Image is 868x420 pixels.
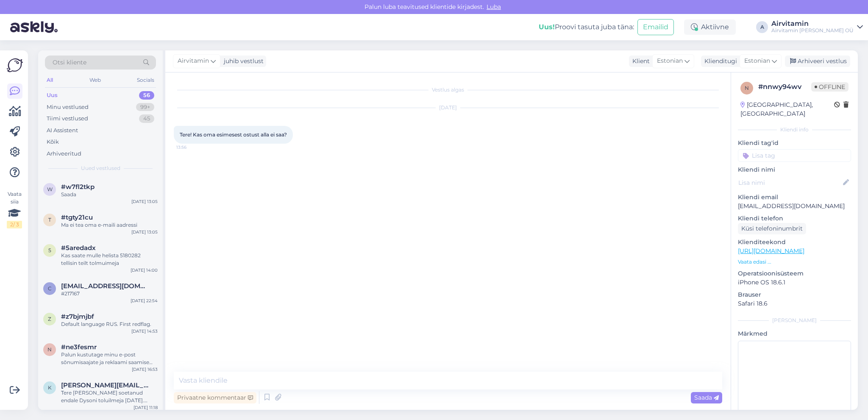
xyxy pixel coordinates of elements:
[61,343,97,351] span: #ne3fesmr
[61,221,158,229] div: Ma ei tea oma e-maili aadressi
[47,346,52,353] span: n
[48,217,51,223] span: t
[756,21,768,33] div: A
[47,138,59,146] div: Kõik
[745,85,749,91] span: n
[744,56,770,66] span: Estonian
[738,214,851,223] p: Kliendi telefon
[785,56,850,67] div: Arhiveeri vestlus
[738,269,851,278] p: Operatsioonisüsteem
[61,389,158,404] div: Tere [PERSON_NAME] soetanud endale Dysoni toluilmeja [DATE]. Viimasel ajal on hakanud masin tõrku...
[738,139,851,147] p: Kliendi tag'id
[180,131,287,138] span: Tere! Kas oma esimesest ostust alla ei saa?
[61,313,94,320] span: #z7bjmjbf
[7,190,22,228] div: Vaata siia
[47,150,81,158] div: Arhiveeritud
[139,91,154,100] div: 56
[7,57,23,73] img: Askly Logo
[7,221,22,228] div: 2 / 3
[131,198,158,205] div: [DATE] 13:05
[48,384,52,391] span: k
[738,238,851,247] p: Klienditeekond
[174,104,722,111] div: [DATE]
[738,165,851,174] p: Kliendi nimi
[131,229,158,235] div: [DATE] 13:05
[738,149,851,162] input: Lisa tag
[61,244,96,252] span: #5aredadx
[771,27,854,34] div: Airvitamin [PERSON_NAME] OÜ
[738,202,851,211] p: [EMAIL_ADDRESS][DOMAIN_NAME]
[61,381,149,389] span: kevin.kaljumae@gmail.com
[657,56,683,66] span: Estonian
[771,20,863,34] a: AirvitaminAirvitamin [PERSON_NAME] OÜ
[45,75,55,86] div: All
[694,394,719,401] span: Saada
[48,316,51,322] span: z
[132,366,158,373] div: [DATE] 16:53
[174,86,722,94] div: Vestlus algas
[738,278,851,287] p: iPhone OS 18.6.1
[53,58,86,67] span: Otsi kliente
[629,57,650,66] div: Klient
[88,75,103,86] div: Web
[738,290,851,299] p: Brauser
[738,178,841,187] input: Lisa nimi
[48,247,51,253] span: 5
[61,290,158,298] div: #217167
[135,75,156,86] div: Socials
[178,56,209,66] span: Airvitamin
[220,57,264,66] div: juhib vestlust
[47,114,88,123] div: Tiimi vestlused
[131,298,158,304] div: [DATE] 22:54
[131,267,158,273] div: [DATE] 14:00
[738,247,804,255] a: [URL][DOMAIN_NAME]
[136,103,154,111] div: 99+
[738,193,851,202] p: Kliendi email
[738,258,851,266] p: Vaata edasi ...
[61,214,93,221] span: #tgty21cu
[701,57,737,66] div: Klienditugi
[47,91,58,100] div: Uus
[61,320,158,328] div: Default language RUS. First redflag.
[61,351,158,366] div: Palun kustutage minu e-post sõnumisaajate ja reklaami saamise listist ära. Teeksin seda ise, aga ...
[758,82,811,92] div: # nnwy94wv
[61,191,158,198] div: Saada
[740,100,834,118] div: [GEOGRAPHIC_DATA], [GEOGRAPHIC_DATA]
[139,114,154,123] div: 45
[134,404,158,411] div: [DATE] 11:18
[539,23,555,31] b: Uus!
[47,103,89,111] div: Minu vestlused
[684,19,736,35] div: Aktiivne
[738,317,851,324] div: [PERSON_NAME]
[81,164,120,172] span: Uued vestlused
[61,282,149,290] span: coolipreyly@hotmail.com
[738,329,851,338] p: Märkmed
[61,183,95,191] span: #w7fl2tkp
[637,19,674,35] button: Emailid
[176,144,208,150] span: 13:56
[61,252,158,267] div: Kas saate mulle helista 5180282 tellisin teilt tolmuimeja
[47,126,78,135] div: AI Assistent
[484,3,504,11] span: Luba
[738,299,851,308] p: Safari 18.6
[47,186,53,192] span: w
[771,20,854,27] div: Airvitamin
[174,392,256,403] div: Privaatne kommentaar
[738,126,851,134] div: Kliendi info
[811,82,849,92] span: Offline
[539,22,634,32] div: Proovi tasuta juba täna:
[738,223,806,234] div: Küsi telefoninumbrit
[48,285,52,292] span: c
[131,328,158,334] div: [DATE] 14:53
